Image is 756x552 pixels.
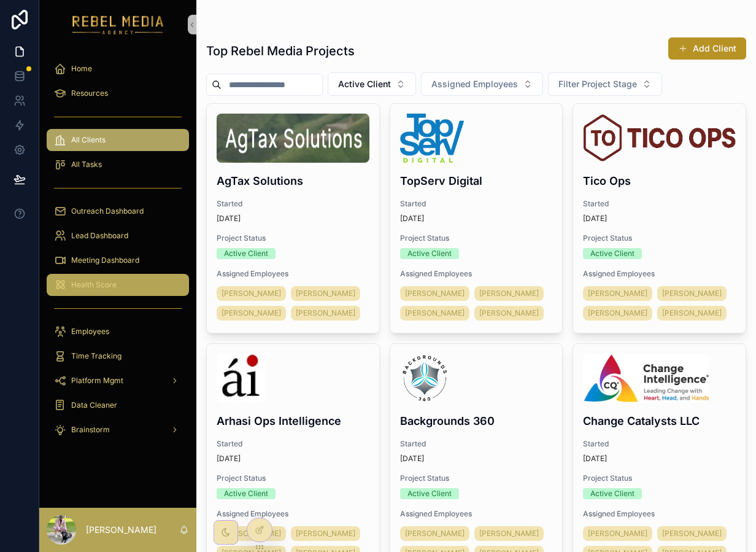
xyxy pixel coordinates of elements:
[296,308,355,318] span: [PERSON_NAME]
[583,439,736,449] span: Started
[662,529,722,538] span: [PERSON_NAME]
[217,269,369,279] span: Assigned Employees
[71,231,128,241] span: Lead Dashboard
[479,289,539,298] span: [PERSON_NAME]
[479,308,539,318] span: [PERSON_NAME]
[217,114,369,163] img: Screenshot-2025-08-16-at-6.31.22-PM.png
[400,526,469,541] a: [PERSON_NAME]
[583,114,736,163] img: tico-ops-logo.png.webp
[668,37,746,60] button: Add Client
[583,286,652,301] a: [PERSON_NAME]
[222,308,281,318] span: [PERSON_NAME]
[474,306,544,321] a: [PERSON_NAME]
[400,114,464,163] img: 67044636c3080c5f296a6057_Primary-Logo---Blue-&-Green-p-2600.png
[222,289,281,298] span: [PERSON_NAME]
[588,308,647,318] span: [PERSON_NAME]
[548,72,662,96] button: Select Button
[217,199,369,209] span: Started
[71,425,110,435] span: Brainstorm
[71,64,92,74] span: Home
[71,135,106,145] span: All Clients
[558,78,637,90] span: Filter Project Stage
[657,306,727,321] a: [PERSON_NAME]
[47,321,189,343] a: Employees
[400,306,469,321] a: [PERSON_NAME]
[296,289,355,298] span: [PERSON_NAME]
[400,454,424,464] p: [DATE]
[400,233,553,243] span: Project Status
[590,488,634,499] div: Active Client
[47,419,189,441] a: Brainstorm
[400,354,449,403] img: b360-logo-(2025_03_18-21_58_07-UTC).png
[590,248,634,259] div: Active Client
[86,524,156,536] p: [PERSON_NAME]
[405,289,465,298] span: [PERSON_NAME]
[72,15,164,34] img: App logo
[407,488,452,499] div: Active Client
[224,488,268,499] div: Active Client
[400,439,553,449] span: Started
[421,72,543,96] button: Select Button
[400,509,553,519] span: Assigned Employees
[405,308,465,318] span: [PERSON_NAME]
[400,269,553,279] span: Assigned Employees
[39,49,196,457] div: scrollable content
[206,103,380,333] a: Screenshot-2025-08-16-at-6.31.22-PM.pngAgTax SolutionsStarted[DATE]Project StatusActive ClientAss...
[47,154,189,176] a: All Tasks
[431,78,518,90] span: Assigned Employees
[474,526,544,541] a: [PERSON_NAME]
[400,199,553,209] span: Started
[583,509,736,519] span: Assigned Employees
[71,327,109,336] span: Employees
[583,173,736,189] h4: Tico Ops
[291,306,360,321] a: [PERSON_NAME]
[583,473,736,483] span: Project Status
[291,526,360,541] a: [PERSON_NAME]
[47,345,189,367] a: Time Tracking
[583,233,736,243] span: Project Status
[583,454,607,464] p: [DATE]
[296,529,355,538] span: [PERSON_NAME]
[217,509,369,519] span: Assigned Employees
[583,214,607,224] p: [DATE]
[662,308,722,318] span: [PERSON_NAME]
[390,103,563,333] a: 67044636c3080c5f296a6057_Primary-Logo---Blue-&-Green-p-2600.pngTopServ DigitalStarted[DATE]Projec...
[71,351,121,361] span: Time Tracking
[583,413,736,429] h4: Change Catalysts LLC
[224,248,268,259] div: Active Client
[217,214,241,224] p: [DATE]
[217,473,369,483] span: Project Status
[583,199,736,209] span: Started
[588,529,647,538] span: [PERSON_NAME]
[400,413,553,429] h4: Backgrounds 360
[47,58,189,80] a: Home
[71,376,123,386] span: Platform Mgmt
[217,454,241,464] p: [DATE]
[71,206,144,216] span: Outreach Dashboard
[588,289,647,298] span: [PERSON_NAME]
[407,248,452,259] div: Active Client
[206,42,355,60] h1: Top Rebel Media Projects
[217,233,369,243] span: Project Status
[217,173,369,189] h4: AgTax Solutions
[47,82,189,104] a: Resources
[400,214,424,224] p: [DATE]
[71,160,102,169] span: All Tasks
[400,473,553,483] span: Project Status
[217,306,286,321] a: [PERSON_NAME]
[400,173,553,189] h4: TopServ Digital
[583,526,652,541] a: [PERSON_NAME]
[217,286,286,301] a: [PERSON_NAME]
[474,286,544,301] a: [PERSON_NAME]
[479,529,539,538] span: [PERSON_NAME]
[217,354,266,403] img: arhasi_logo.jpg
[657,286,727,301] a: [PERSON_NAME]
[71,255,139,265] span: Meeting Dashboard
[47,249,189,271] a: Meeting Dashboard
[47,394,189,416] a: Data Cleaner
[71,280,117,290] span: Health Score
[217,413,369,429] h4: Arhasi Ops Intelligence
[583,354,709,403] img: sitelogo_05032023_c.png.webp
[47,200,189,222] a: Outreach Dashboard
[400,286,469,301] a: [PERSON_NAME]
